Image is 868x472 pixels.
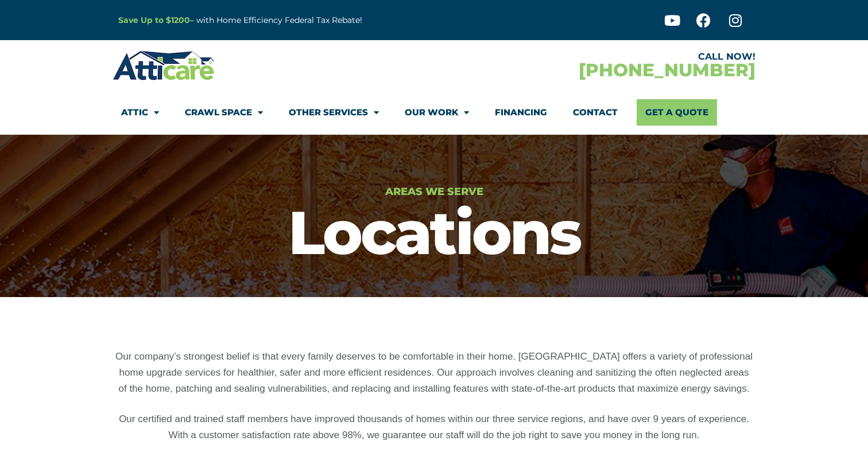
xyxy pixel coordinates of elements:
a: Save Up to $1200 [118,15,190,25]
a: Our Work [405,99,469,126]
a: Get A Quote [637,99,717,126]
nav: Menu [121,99,747,126]
a: Other Services [289,99,379,126]
div: CALL NOW! [434,52,755,61]
a: Crawl Space [185,99,263,126]
p: Our company’s strongest belief is that every family deserves to be comfortable in their home. [GE... [115,349,753,397]
a: Contact [573,99,618,126]
a: Financing [495,99,547,126]
p: – with Home Efficiency Federal Tax Rebate! [118,14,490,27]
h6: Areas we serve [6,186,862,197]
p: Our certified and trained staff members have improved thousands of homes within our three service... [115,411,753,443]
h1: Locations [6,202,862,263]
a: Attic [121,99,159,126]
